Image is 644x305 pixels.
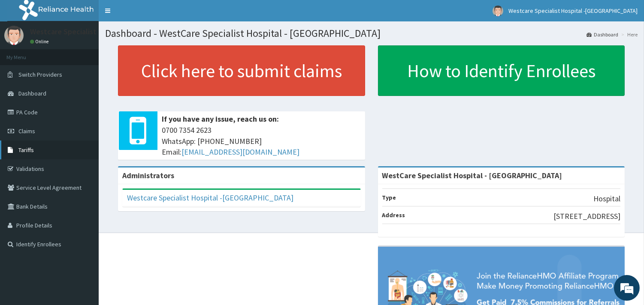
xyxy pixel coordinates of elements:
a: [EMAIL_ADDRESS][DOMAIN_NAME] [181,147,299,157]
span: Claims [18,127,35,135]
b: Address [382,211,405,219]
div: Minimize live chat window [141,4,161,25]
a: Dashboard [587,31,618,38]
img: User Image [493,6,503,16]
b: If you have any issue, reach us on: [162,114,279,124]
a: Westcare Specialist Hospital -[GEOGRAPHIC_DATA] [127,193,293,203]
p: [STREET_ADDRESS] [553,211,620,222]
span: Westcare Specialist Hospital -[GEOGRAPHIC_DATA] [508,7,638,15]
h1: Dashboard - WestCare Specialist Hospital - [GEOGRAPHIC_DATA] [105,28,638,39]
span: 0700 7354 2623 WhatsApp: [PHONE_NUMBER] Email: [162,125,361,158]
img: d_794563401_company_1708531726252_794563401 [16,43,35,64]
span: Tariffs [18,146,34,154]
a: Online [30,39,51,45]
a: How to Identify Enrollees [378,45,625,96]
b: Administrators [122,170,174,180]
span: We're online! [50,96,118,182]
div: Chat with us now [45,48,144,59]
li: Here [619,31,638,38]
p: Hospital [593,193,620,204]
textarea: Type your message and hit 'Enter' [4,209,163,239]
img: User Image [4,26,24,45]
a: Click here to submit claims [118,45,365,96]
span: Switch Providers [18,71,62,78]
b: Type [382,194,396,201]
strong: WestCare Specialist Hospital - [GEOGRAPHIC_DATA] [382,170,562,180]
span: Dashboard [18,90,46,97]
p: Westcare Specialist Hospital -[GEOGRAPHIC_DATA] [30,28,202,36]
